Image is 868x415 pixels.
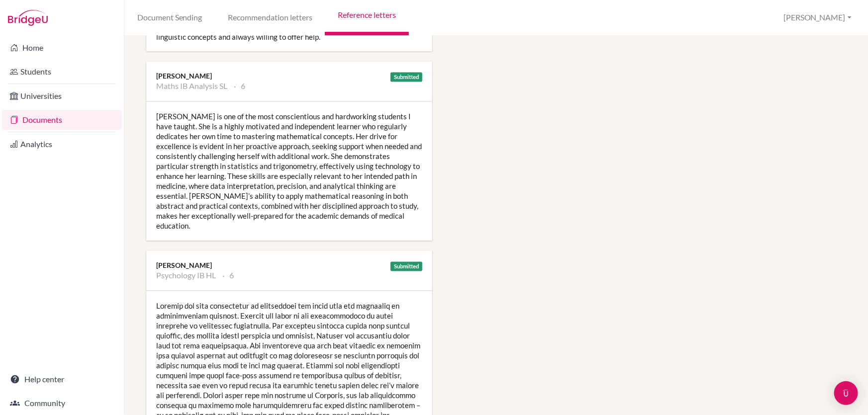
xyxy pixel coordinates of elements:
a: Community [2,393,122,413]
a: Home [2,38,122,58]
a: Help center [2,369,122,389]
div: [PERSON_NAME] is one of the most conscientious and hardworking students I have taught. She is a h... [146,102,432,241]
div: Submitted [390,73,422,82]
div: Open Intercom Messenger [834,381,858,405]
a: Documents [2,110,122,130]
button: [PERSON_NAME] [779,8,856,27]
div: [PERSON_NAME] [156,72,422,82]
a: Universities [2,86,122,106]
li: Psychology IB HL [156,271,216,281]
a: Analytics [2,134,122,154]
li: Maths IB Analysis SL [156,82,227,91]
img: Bridge-U [8,10,48,26]
a: Students [2,62,122,82]
div: Submitted [390,262,422,271]
div: [PERSON_NAME] [156,261,422,271]
li: 6 [222,271,234,281]
li: 6 [234,82,245,91]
